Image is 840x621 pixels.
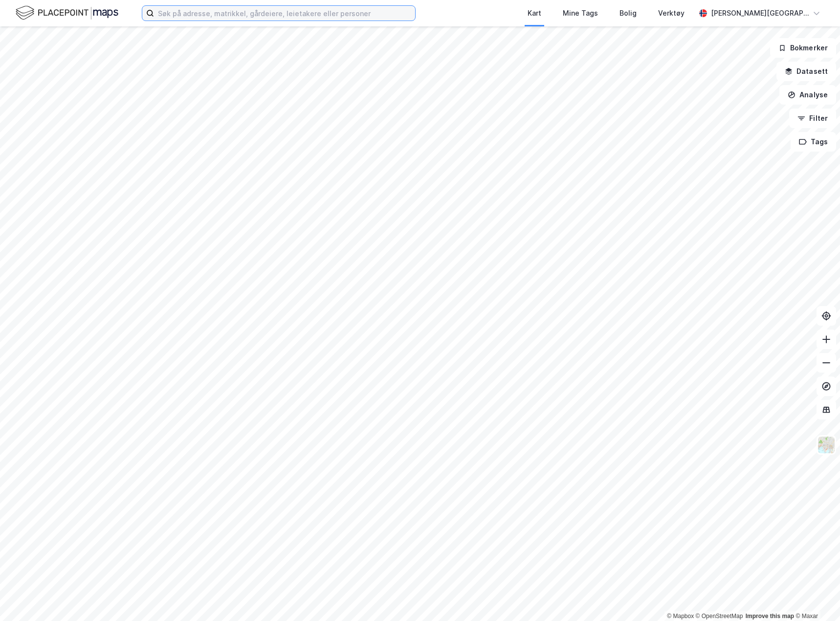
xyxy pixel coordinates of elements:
[528,7,541,19] div: Kart
[658,7,685,19] div: Verktøy
[619,7,637,19] div: Bolig
[563,7,598,19] div: Mine Tags
[16,4,118,22] img: logo.f888ab2527a4732fd821a326f86c7f29.svg
[791,574,840,621] div: Kontrollprogram for chat
[154,6,415,21] input: Søk på adresse, matrikkel, gårdeiere, leietakere eller personer
[791,574,840,621] iframe: Chat Widget
[711,7,809,19] div: [PERSON_NAME][GEOGRAPHIC_DATA]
